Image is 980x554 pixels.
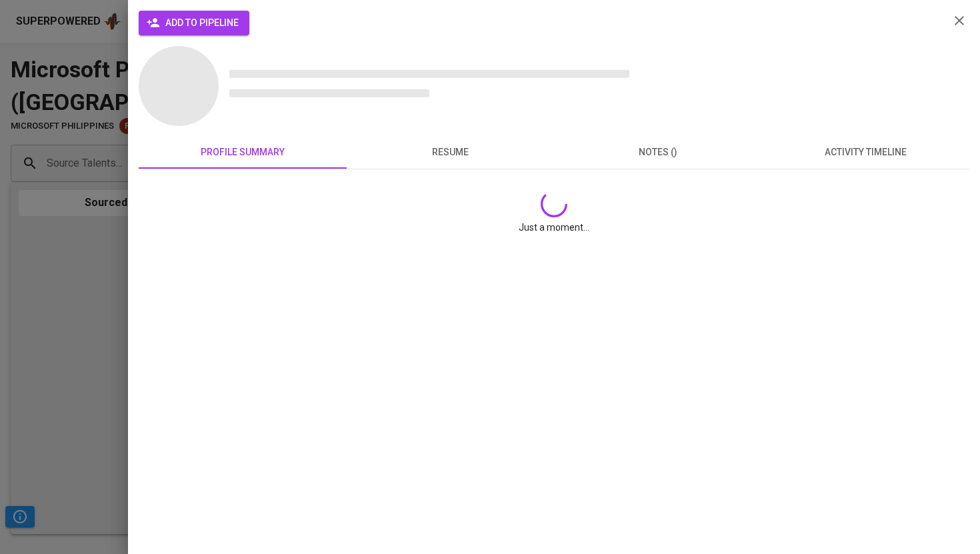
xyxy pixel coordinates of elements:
button: add to pipeline [139,11,249,35]
span: resume [355,144,547,161]
span: activity timeline [770,144,962,161]
span: add to pipeline [149,15,239,31]
span: notes () [562,144,754,161]
span: profile summary [147,144,339,161]
span: Just a moment... [519,221,589,234]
